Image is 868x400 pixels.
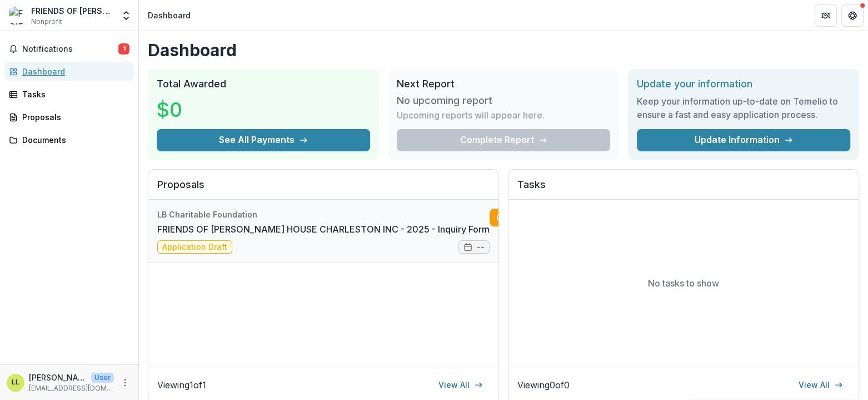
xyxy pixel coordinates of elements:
button: Get Help [841,4,864,27]
p: Viewing 1 of 1 [157,378,206,392]
p: No tasks to show [648,276,719,290]
a: View All [432,376,490,394]
a: View All [792,376,850,394]
img: FRIENDS OF FISHER HOUSE CHARLESTON INC [9,7,27,24]
h2: Total Awarded [157,78,370,90]
div: Proposals [22,111,125,123]
a: FRIENDS OF [PERSON_NAME] HOUSE CHARLESTON INC - 2025 - Inquiry Form [157,223,490,236]
h2: Next Report [397,78,610,90]
button: Notifications1 [4,40,134,58]
h3: $0 [157,95,240,125]
a: Tasks [4,85,134,103]
button: More [118,376,132,389]
a: Complete [490,209,553,226]
h2: Update your information [637,78,850,90]
p: User [91,373,114,383]
a: Documents [4,131,134,149]
h3: No upcoming report [397,95,492,107]
button: See All Payments [157,129,370,151]
div: Documents [22,134,125,146]
button: Partners [815,4,837,27]
p: [EMAIL_ADDRESS][DOMAIN_NAME] [29,383,114,393]
div: Tasks [22,88,125,100]
p: Upcoming reports will appear here. [397,108,545,122]
button: Open entity switcher [118,4,134,27]
span: Notifications [22,45,118,54]
nav: breadcrumb [143,7,195,23]
h1: Dashboard [148,40,859,60]
p: [PERSON_NAME] [29,372,87,383]
div: Dashboard [148,9,191,21]
div: Lea Luger [12,379,19,386]
h2: Proposals [157,179,490,200]
a: Update Information [637,129,850,151]
h3: Keep your information up-to-date on Temelio to ensure a fast and easy application process. [637,95,850,121]
a: Dashboard [4,62,134,81]
span: Nonprofit [31,17,62,27]
p: Viewing 0 of 0 [517,378,570,392]
span: 1 [118,43,129,55]
h2: Tasks [517,179,850,200]
a: Proposals [4,108,134,126]
div: Dashboard [22,66,125,77]
div: FRIENDS OF [PERSON_NAME] HOUSE CHARLESTON INC [31,5,114,17]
